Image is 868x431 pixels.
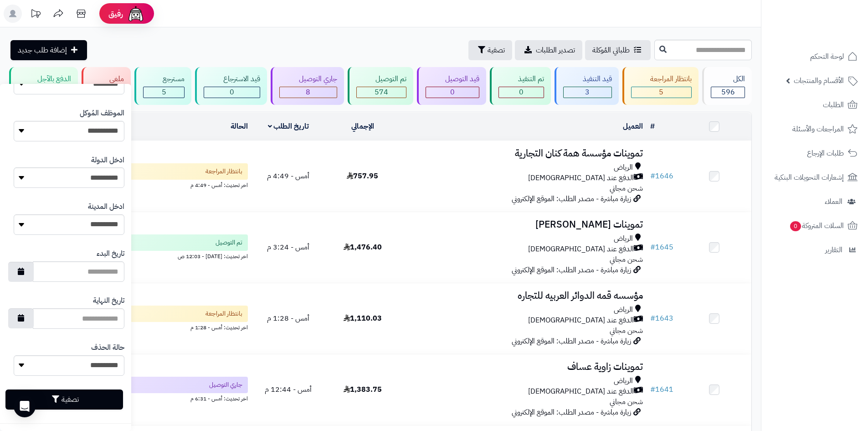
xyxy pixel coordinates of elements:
span: 3 [585,87,590,98]
label: الموظف المُوكل [80,108,124,119]
span: أمس - 12:44 م [265,384,312,395]
span: 5 [162,87,166,98]
div: تم التوصيل [356,74,407,84]
span: المراجعات والأسئلة [792,123,844,135]
span: الدفع عند [DEMOGRAPHIC_DATA] [528,386,634,397]
span: # [650,384,655,395]
span: # [650,313,655,324]
div: 5 [632,87,692,98]
div: 0 [426,87,479,98]
span: إضافة طلب جديد [18,45,67,56]
span: شحن مجاني [610,183,643,194]
a: الدفع بالآجل 0 [7,67,80,105]
span: الدفع عند [DEMOGRAPHIC_DATA] [528,315,634,326]
span: أمس - 1:28 م [267,313,309,324]
img: ai-face.png [127,5,145,23]
div: الكل [711,74,745,84]
span: زيارة مباشرة - مصدر الطلب: الموقع الإلكتروني [512,407,631,418]
span: طلبات الإرجاع [807,147,844,160]
a: #1645 [650,242,673,253]
span: شحن مجاني [610,325,643,336]
span: زيارة مباشرة - مصدر الطلب: الموقع الإلكتروني [512,265,631,275]
label: ادخل المدينة [88,202,124,212]
a: تحديثات المنصة [24,5,47,25]
div: تم التنفيذ [498,74,544,84]
div: جاري التوصيل [279,74,337,84]
span: زيارة مباشرة - مصدر الطلب: الموقع الإلكتروني [512,336,631,347]
span: الطلبات [823,99,844,111]
a: الإجمالي [351,121,374,132]
a: قيد الاسترجاع 0 [193,67,269,105]
label: تاريخ النهاية [93,296,124,306]
a: #1646 [650,171,673,182]
a: قيد التوصيل 0 [415,67,488,105]
span: 0 [790,221,801,231]
span: أمس - 3:24 م [267,242,309,253]
span: الدفع عند [DEMOGRAPHIC_DATA] [528,244,634,254]
span: إشعارات التحويلات البنكية [775,171,844,184]
a: الحالة [231,121,248,132]
span: جاري التوصيل [209,380,242,389]
div: الدفع بالآجل [18,74,71,84]
span: 1,476.40 [344,242,382,253]
span: 5 [659,87,663,98]
span: تصفية [488,45,505,56]
span: الأقسام والمنتجات [794,74,844,87]
span: تصدير الطلبات [536,45,575,56]
span: 1,383.75 [344,384,382,395]
div: ملغي [90,74,124,84]
span: الرياض [614,376,633,386]
a: الطلبات [767,94,863,116]
h3: تموينات زاوية عساف [403,362,643,372]
div: 8 [280,87,337,98]
a: تم التوصيل 574 [346,67,416,105]
span: الرياض [614,305,633,315]
a: جاري التوصيل 8 [269,67,346,105]
div: 5 [144,87,184,98]
a: قيد التنفيذ 3 [553,67,621,105]
a: لوحة التحكم [767,46,863,68]
span: 0 [450,87,455,98]
label: ادخل الدولة [91,155,124,166]
a: العميل [623,121,643,132]
button: تصفية [5,389,123,410]
span: العملاء [825,195,842,208]
img: logo-2.png [806,26,859,45]
a: المراجعات والأسئلة [767,118,863,140]
span: 8 [306,87,310,98]
span: بانتظار المراجعة [205,167,242,176]
a: #1643 [650,313,673,324]
span: الرياض [614,162,633,173]
span: # [650,171,655,182]
span: 574 [375,87,388,98]
a: إشعارات التحويلات البنكية [767,166,863,188]
button: تصفية [468,40,512,60]
a: ملغي 1 [80,67,133,105]
span: التقارير [825,244,842,256]
a: بانتظار المراجعة 5 [621,67,701,105]
a: العملاء [767,191,863,213]
a: طلباتي المُوكلة [585,40,651,60]
a: إضافة طلب جديد [10,40,87,60]
h3: مؤسسه قمه الدوائر العربيه للتجاره [403,291,643,301]
span: رفيق [108,8,123,19]
div: قيد الاسترجاع [204,74,260,84]
a: #1641 [650,384,673,395]
span: أمس - 4:49 م [267,171,309,182]
a: التقارير [767,239,863,261]
div: مسترجع [143,74,185,84]
span: شحن مجاني [610,254,643,265]
span: شحن مجاني [610,396,643,407]
a: تصدير الطلبات [515,40,582,60]
div: 0 [204,87,260,98]
span: الدفع عند [DEMOGRAPHIC_DATA] [528,173,634,183]
div: 574 [357,87,406,98]
span: تم التوصيل [216,238,242,247]
span: 757.95 [347,171,378,182]
span: # [650,242,655,253]
span: طلباتي المُوكلة [592,45,630,56]
span: لوحة التحكم [810,50,844,63]
label: تاريخ البدء [97,249,124,259]
span: السلات المتروكة [789,219,844,232]
a: السلات المتروكة0 [767,215,863,237]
